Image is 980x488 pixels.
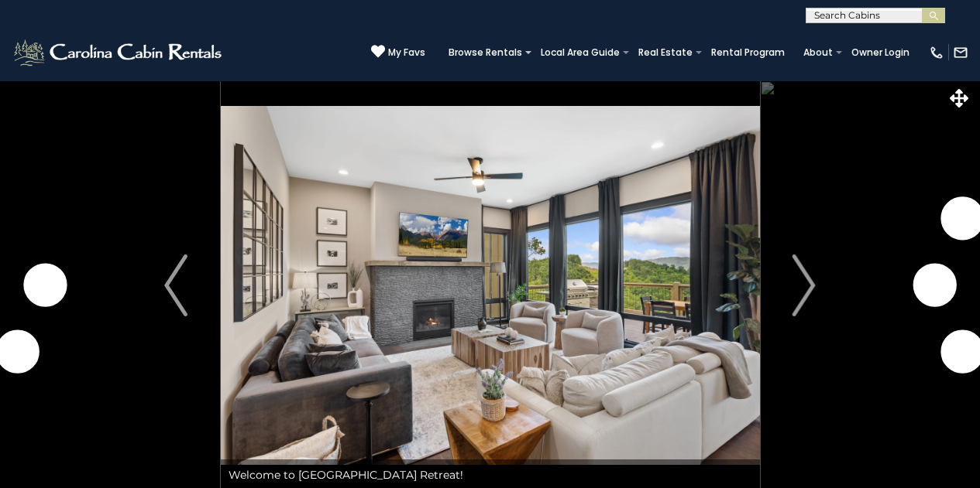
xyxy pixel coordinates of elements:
[631,42,700,63] a: Real Estate
[953,45,968,60] img: mail-regular-white.png
[844,42,917,63] a: Owner Login
[929,45,944,60] img: phone-regular-white.png
[12,37,226,68] img: White-1-2.png
[796,42,841,63] a: About
[371,44,425,60] a: My Favs
[703,42,793,63] a: Rental Program
[388,46,425,60] span: My Favs
[793,254,816,316] img: arrow
[164,254,187,316] img: arrow
[441,42,530,63] a: Browse Rentals
[533,42,628,63] a: Local Area Guide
